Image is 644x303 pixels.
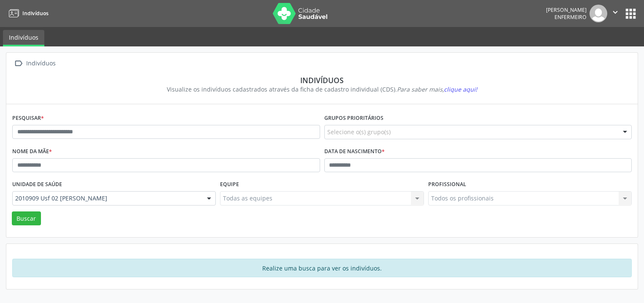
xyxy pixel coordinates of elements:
[18,85,626,94] div: Visualize os indivíduos cadastrados através da ficha de cadastro individual (CDS).
[12,211,41,226] button: Buscar
[22,10,49,17] span: Indivíduos
[6,6,49,20] a: Indivíduos
[220,178,239,191] label: Equipe
[12,259,632,277] div: Realize uma busca para ver os indivíduos.
[554,14,587,21] span: Enfermeiro
[12,112,44,125] label: Pesquisar
[607,5,623,22] button: 
[623,6,638,21] button: apps
[12,57,57,70] a:  Indivíduos
[12,178,62,191] label: Unidade de saúde
[24,57,57,70] div: Indivíduos
[611,8,620,17] i: 
[444,85,477,93] span: clique aqui!
[397,85,477,93] i: Para saber mais,
[15,194,198,203] span: 2010909 Usf 02 [PERSON_NAME]
[590,5,607,22] img: img
[428,178,466,191] label: Profissional
[546,6,587,14] div: [PERSON_NAME]
[324,145,385,158] label: Data de nascimento
[12,145,52,158] label: Nome da mãe
[12,57,24,70] i: 
[3,30,44,46] a: Indivíduos
[18,76,626,85] div: Indivíduos
[324,112,383,125] label: Grupos prioritários
[327,127,391,136] span: Selecione o(s) grupo(s)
